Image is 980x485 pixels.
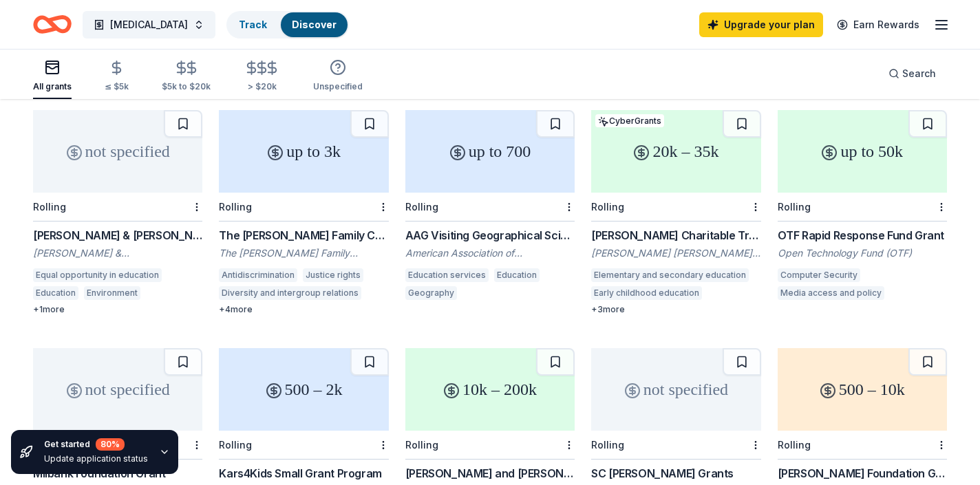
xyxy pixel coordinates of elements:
[105,54,129,99] button: ≤ $5k
[591,286,702,300] div: Early childhood education
[591,268,749,282] div: Elementary and secondary education
[405,246,575,260] div: American Association of Geographers
[778,439,811,451] div: Rolling
[44,438,148,451] div: Get started
[778,348,947,431] div: 500 – 10k
[778,110,947,193] div: up to 50k
[591,110,760,193] div: 20k – 35k
[219,348,388,431] div: 500 – 2k
[778,465,947,482] div: [PERSON_NAME] Foundation Grant
[303,268,363,282] div: Justice rights
[778,268,860,282] div: Computer Security
[105,81,129,92] div: ≤ $5k
[226,11,349,39] button: TrackDiscover
[33,81,72,92] div: All grants
[591,304,760,315] div: + 3 more
[405,201,438,213] div: Rolling
[591,201,624,213] div: Rolling
[494,268,540,282] div: Education
[33,201,66,213] div: Rolling
[591,110,760,315] a: 20k – 35kCyberGrantsRolling[PERSON_NAME] Charitable Trust Grant[PERSON_NAME] [PERSON_NAME] and [P...
[162,81,211,92] div: $5k to $20k
[591,246,760,260] div: [PERSON_NAME] [PERSON_NAME] and [PERSON_NAME] "Mac" [PERSON_NAME] Charitable Trust
[591,465,760,482] div: SC [PERSON_NAME] Grants
[96,438,125,451] div: 80 %
[405,465,575,482] div: [PERSON_NAME] and [PERSON_NAME] Foundation: International Human Rights Grant Program
[591,348,760,431] div: not specified
[110,17,188,33] span: [MEDICAL_DATA]
[83,11,215,39] button: [MEDICAL_DATA]
[219,286,361,300] div: Diversity and intergroup relations
[33,246,202,260] div: [PERSON_NAME] & [PERSON_NAME] Foundation
[778,246,947,260] div: Open Technology Fund (OTF)
[405,227,575,244] div: AAG Visiting Geographical Scientist Program
[33,268,162,282] div: Equal opportunity in education
[405,348,575,431] div: 10k – 200k
[595,114,664,127] div: CyberGrants
[244,54,280,99] button: > $20k
[33,54,72,99] button: All grants
[219,246,388,260] div: The [PERSON_NAME] Family Christian Foundation, Inc.
[778,201,811,213] div: Rolling
[902,65,936,82] span: Search
[44,453,148,464] div: Update application status
[219,110,388,193] div: up to 3k
[219,465,388,482] div: Kars4Kids Small Grant Program
[405,439,438,451] div: Rolling
[219,304,388,315] div: + 4 more
[405,110,575,304] a: up to 700RollingAAG Visiting Geographical Scientist ProgramAmerican Association of GeographersEdu...
[33,227,202,244] div: [PERSON_NAME] & [PERSON_NAME] Foundation
[699,12,823,37] a: Upgrade your plan
[219,227,388,244] div: The [PERSON_NAME] Family Christian Foundation Grant
[219,268,297,282] div: Antidiscrimination
[778,286,884,300] div: Media access and policy
[33,110,202,193] div: not specified
[591,439,624,451] div: Rolling
[33,304,202,315] div: + 1 more
[219,201,252,213] div: Rolling
[33,348,202,431] div: not specified
[239,19,267,30] a: Track
[162,54,211,99] button: $5k to $20k
[219,110,388,315] a: up to 3kRollingThe [PERSON_NAME] Family Christian Foundation GrantThe [PERSON_NAME] Family Christ...
[405,268,489,282] div: Education services
[313,54,363,99] button: Unspecified
[33,110,202,315] a: not specifiedRolling[PERSON_NAME] & [PERSON_NAME] Foundation[PERSON_NAME] & [PERSON_NAME] Foundat...
[778,227,947,244] div: OTF Rapid Response Fund Grant
[405,110,575,193] div: up to 700
[313,81,363,92] div: Unspecified
[219,439,252,451] div: Rolling
[33,8,72,41] a: Home
[829,12,928,37] a: Earn Rewards
[84,286,140,300] div: Environment
[778,110,947,304] a: up to 50kRollingOTF Rapid Response Fund GrantOpen Technology Fund (OTF)Computer SecurityMedia acc...
[244,81,280,92] div: > $20k
[33,286,78,300] div: Education
[877,60,947,87] button: Search
[405,286,457,300] div: Geography
[292,19,337,30] a: Discover
[591,227,760,244] div: [PERSON_NAME] Charitable Trust Grant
